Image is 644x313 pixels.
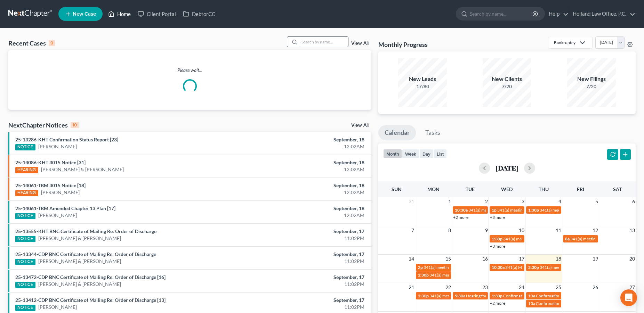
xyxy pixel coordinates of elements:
[402,149,419,158] button: week
[496,164,518,172] h2: [DATE]
[429,293,497,298] span: 341(a) meeting for [PERSON_NAME]
[253,297,364,304] div: September, 17
[592,283,599,291] span: 26
[492,236,502,241] span: 1:30p
[253,304,364,311] div: 11:02PM
[434,149,447,158] button: list
[483,75,531,83] div: New Clients
[398,83,447,90] div: 17/80
[484,226,489,234] span: 9
[528,301,535,306] span: 10a
[253,235,364,242] div: 11:02PM
[490,244,505,249] a: +3 more
[567,75,616,83] div: New Filings
[15,205,115,211] a: 25-14061-TBM Amended Chapter 13 Plan [17]
[518,226,525,234] span: 10
[408,283,415,291] span: 21
[503,293,639,298] span: Confirmation hearing for Broc Charleston second case & [PERSON_NAME]
[418,293,429,298] span: 2:30p
[398,75,447,83] div: New Leads
[620,289,637,306] div: Open Intercom Messenger
[253,274,364,281] div: September, 17
[592,255,599,263] span: 19
[408,197,415,206] span: 31
[253,281,364,288] div: 11:02PM
[540,207,607,213] span: 341(a) meeting for [PERSON_NAME]
[38,143,77,150] a: [PERSON_NAME]
[482,283,489,291] span: 23
[71,122,79,128] div: 10
[567,83,616,90] div: 7/20
[253,159,364,166] div: September, 18
[518,283,525,291] span: 24
[15,305,35,311] div: NOTICE
[455,293,465,298] span: 9:30a
[555,226,562,234] span: 11
[15,259,35,265] div: NOTICE
[253,166,364,173] div: 12:02AM
[445,255,452,263] span: 15
[253,228,364,235] div: September, 17
[134,8,179,20] a: Client Portal
[351,41,369,46] a: View All
[483,83,531,90] div: 7/20
[15,190,38,196] div: HEARING
[38,281,121,288] a: [PERSON_NAME] & [PERSON_NAME]
[15,251,156,257] a: 25-13344-CDP BNC Certificate of Mailing Re: Order of Discharge
[15,282,35,288] div: NOTICE
[470,7,533,20] input: Search by name...
[383,149,402,158] button: month
[15,167,38,173] div: HEARING
[15,297,166,303] a: 25-13412-CDP BNC Certificate of Mailing Re: Order of Discharge [13]
[15,182,86,188] a: 25-14061-TBM 3015 Notice [18]
[253,258,364,265] div: 11:02PM
[15,137,118,142] a: 25-13286-KHT Confirmation Status Report [23]
[490,215,505,220] a: +3 more
[38,235,121,242] a: [PERSON_NAME] & [PERSON_NAME]
[466,293,520,298] span: Hearing for [PERSON_NAME]
[570,236,637,241] span: 341(a) meeting for [PERSON_NAME]
[592,226,599,234] span: 12
[105,8,134,20] a: Home
[378,125,416,140] a: Calendar
[253,251,364,258] div: September, 17
[448,226,452,234] span: 8
[631,197,636,206] span: 6
[492,207,497,213] span: 1p
[521,197,525,206] span: 3
[38,258,121,265] a: [PERSON_NAME] & [PERSON_NAME]
[8,67,371,74] p: Please wait...
[429,272,530,278] span: 341(a) meeting for [MEDICAL_DATA][PERSON_NAME]
[528,265,539,270] span: 2:30p
[253,136,364,143] div: September, 18
[73,11,96,17] span: New Case
[455,207,468,213] span: 10:30a
[418,272,429,278] span: 2:30p
[8,121,79,129] div: NextChapter Notices
[629,255,636,263] span: 20
[501,186,513,192] span: Wed
[503,236,570,241] span: 341(a) meeting for [PERSON_NAME]
[411,226,415,234] span: 7
[299,37,348,47] input: Search by name...
[555,255,562,263] span: 18
[15,236,35,242] div: NOTICE
[392,186,402,192] span: Sun
[466,186,475,192] span: Tue
[595,197,599,206] span: 5
[15,274,166,280] a: 25-13472-CDP BNC Certificate of Mailing Re: Order of Discharge [16]
[629,226,636,234] span: 13
[15,159,86,165] a: 25-14086-KHT 3015 Notice [31]
[484,197,489,206] span: 2
[528,207,539,213] span: 1:30p
[482,255,489,263] span: 16
[38,212,77,219] a: [PERSON_NAME]
[418,265,423,270] span: 2p
[505,265,573,270] span: 341(a) Meeting for [PERSON_NAME]
[49,40,55,46] div: 0
[613,186,622,192] span: Sat
[453,215,468,220] a: +2 more
[539,186,549,192] span: Thu
[492,293,502,298] span: 1:30p
[569,8,635,20] a: Holland Law Office, P.C.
